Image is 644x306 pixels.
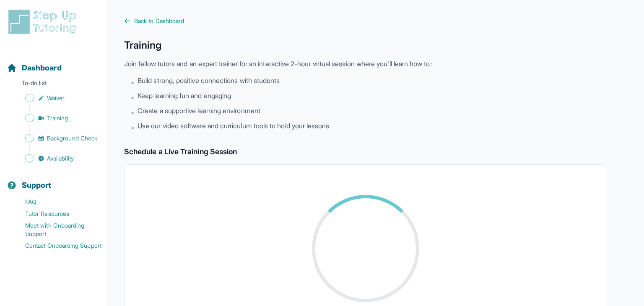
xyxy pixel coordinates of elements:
span: • [131,122,134,132]
span: • [131,77,134,87]
a: Contact Onboarding Support [7,240,107,252]
span: Create a supportive learning environment [138,106,260,116]
a: Waiver [7,92,107,104]
span: Build strong, positive connections with students [138,75,280,86]
span: Availability [47,154,74,163]
span: Back to Dashboard [134,17,184,25]
h1: Training [124,39,607,52]
a: Availability [7,153,107,164]
span: Background Check [47,134,97,143]
a: Dashboard [7,62,62,74]
a: Tutor Resources [7,208,107,220]
a: Training [7,112,107,124]
span: Dashboard [22,62,62,74]
span: Training [47,114,68,122]
span: Use our video software and curriculum tools to hold your lessons [138,121,329,131]
a: Back to Dashboard [124,17,607,25]
p: To-do list [3,79,104,91]
img: logo [7,8,81,35]
p: Join fellow tutors and an expert trainer for an interactive 2-hour virtual session where you'll l... [124,59,607,69]
span: Waiver [47,94,65,102]
a: Meet with Onboarding Support [7,220,107,240]
a: Background Check [7,132,107,144]
span: Keep learning fun and engaging [138,91,231,101]
button: Support [3,166,104,194]
a: FAQ [7,196,107,208]
span: • [131,92,134,102]
span: Support [22,179,52,191]
h2: Schedule a Live Training Session [124,146,607,158]
button: Dashboard [3,49,104,77]
span: • [131,107,134,117]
